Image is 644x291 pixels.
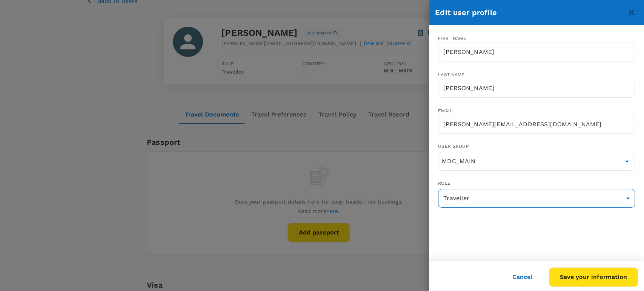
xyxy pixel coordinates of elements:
button: Cancel [502,268,543,286]
span: Role [438,180,635,187]
span: User group [438,143,635,150]
button: Save your information [549,267,638,287]
span: Last name [438,72,464,77]
div: Traveller [438,189,635,208]
span: Email [438,108,452,113]
span: First name [438,36,466,41]
button: Open [622,156,632,167]
button: close [625,6,638,19]
div: Edit user profile [435,6,625,18]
